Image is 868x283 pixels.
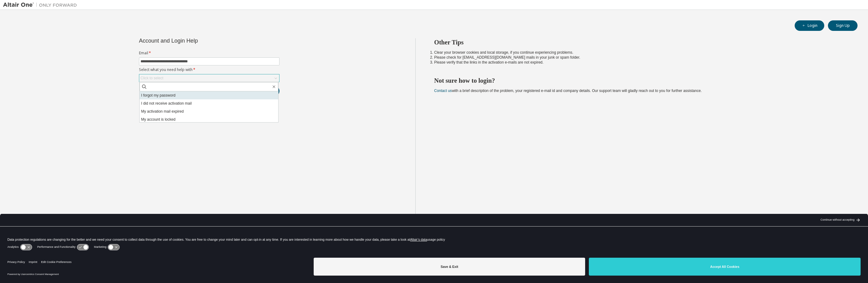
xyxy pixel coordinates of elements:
[434,50,846,55] li: Clear your browser cookies and local storage, if you continue experiencing problems.
[434,60,846,65] li: Please verify that the links in the activation e-mails are not expired.
[828,20,858,31] button: Sign Up
[795,20,824,31] button: Login
[434,89,702,93] span: with a brief description of the problem, your registered e-mail id and company details. Our suppo...
[141,76,163,81] div: Click to select
[3,2,80,8] img: Altair One
[139,67,279,72] label: Select what you need help with
[434,77,846,85] h2: Not sure how to login?
[139,51,279,56] label: Email
[140,91,278,99] li: I forgot my password
[139,38,251,43] div: Account and Login Help
[139,74,279,82] div: Click to select
[434,89,452,93] a: Contact us
[434,38,846,46] h2: Other Tips
[434,55,846,60] li: Please check for [EMAIL_ADDRESS][DOMAIN_NAME] mails in your junk or spam folder.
